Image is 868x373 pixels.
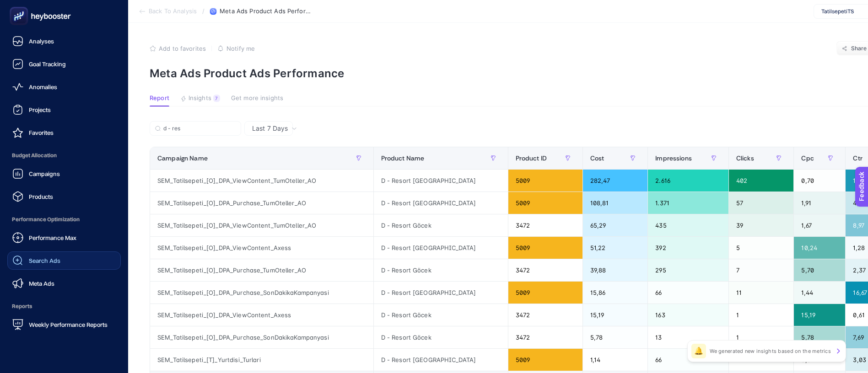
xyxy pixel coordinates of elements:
div: 5009 [508,349,582,371]
a: Products [7,187,121,206]
div: SEM_Tatilsepeti_[O]_DPA_ViewContent_TumOteller_AO [150,170,373,192]
div: SEM_Tatilsepeti_[O]_DPA_Purchase_TumOteller_AO [150,192,373,214]
div: 5,78 [583,326,648,348]
div: 66 [648,349,728,371]
a: Projects [7,101,121,119]
div: D - Resort [GEOGRAPHIC_DATA] [374,192,508,214]
div: D - Resort Göcek [374,259,508,281]
div: 3472 [508,214,582,236]
a: Weekly Performance Reports [7,315,121,334]
div: SEM_Tatilsepeti_[O]_DPA_ViewContent_TumOteller_AO [150,214,373,236]
div: 3472 [508,326,582,348]
span: Reports [7,297,121,315]
a: Favorites [7,123,121,142]
span: Add to favorites [159,45,206,52]
span: Analyses [29,37,54,45]
div: 3472 [508,259,582,281]
a: Search Ads [7,251,121,270]
span: Favorites [29,129,54,136]
div: 392 [648,237,728,259]
div: 163 [648,304,728,326]
div: 1 [729,304,794,326]
div: D - Resort [GEOGRAPHIC_DATA] [374,237,508,259]
div: 295 [648,259,728,281]
div: 66 [648,282,728,304]
div: SEM_Tatilsepeti_[O]_DPA_Purchase_SonDakikaKampanyasi [150,282,373,304]
span: Impressions [655,155,692,162]
div: 108,81 [583,192,648,214]
div: 0,70 [794,170,845,192]
div: SEM_Tatilsepeti_[O]_DPA_Purchase_SonDakikaKampanyasi [150,326,373,348]
div: SEM_Tatilsepeti_[T]_Yurtdisi_Turlari [150,349,373,371]
a: Meta Ads [7,274,121,293]
div: SEM_Tatilsepeti_[O]_DPA_ViewContent_Axess [150,304,373,326]
span: Notify me [226,45,255,52]
div: 402 [729,170,794,192]
div: 5,70 [794,259,845,281]
div: D - Resort Göcek [374,304,508,326]
span: Cpc [801,155,814,162]
span: / [202,7,205,15]
div: 5 [729,237,794,259]
div: 282,47 [583,170,648,192]
span: Product Name [381,155,425,162]
div: 2.616 [648,170,728,192]
div: 🔔 [691,344,706,358]
span: Projects [29,106,51,113]
div: 57 [729,192,794,214]
div: 1,14 [583,349,648,371]
button: Add to favorites [150,45,206,52]
div: 1.371 [648,192,728,214]
span: Product ID [516,155,547,162]
span: Performance Optimization [7,210,121,229]
div: 15,86 [583,282,648,304]
div: 15,19 [794,304,845,326]
div: 5009 [508,170,582,192]
div: 5009 [508,192,582,214]
div: 1,91 [794,192,845,214]
div: 39,88 [583,259,648,281]
div: D - Resort Göcek [374,214,508,236]
span: Meta Ads [29,280,54,287]
a: Performance Max [7,229,121,247]
span: Goal Tracking [29,60,66,68]
span: Budget Allocation [7,146,121,165]
span: Campaign Name [157,155,208,162]
div: D - Resort [GEOGRAPHIC_DATA] [374,282,508,304]
a: Analyses [7,32,121,50]
span: Ctr [853,155,862,162]
div: 435 [648,214,728,236]
div: 7 [213,95,220,102]
div: 1,44 [794,282,845,304]
div: 51,22 [583,237,648,259]
div: D - Resort [GEOGRAPHIC_DATA] [374,349,508,371]
div: 13 [648,326,728,348]
div: 11 [729,282,794,304]
span: Products [29,193,53,200]
div: 1 [729,326,794,348]
span: Performance Max [29,234,76,241]
div: 39 [729,214,794,236]
span: Clicks [736,155,754,162]
span: Get more insights [231,95,283,102]
div: D - Resort Göcek [374,326,508,348]
span: Last 7 Days [252,124,288,133]
div: 65,29 [583,214,648,236]
span: Cost [590,155,604,162]
input: Search [163,125,236,132]
span: Search Ads [29,257,60,264]
div: 7 [729,259,794,281]
span: Share [851,45,867,52]
div: SEM_Tatilsepeti_[O]_DPA_Purchase_TumOteller_AO [150,259,373,281]
div: SEM_Tatilsepeti_[O]_DPA_ViewContent_Axess [150,237,373,259]
span: Insights [189,95,211,102]
span: Weekly Performance Reports [29,321,108,328]
div: 5009 [508,237,582,259]
span: Campaigns [29,170,60,177]
div: 5,78 [794,326,845,348]
span: Report [150,95,169,102]
div: 1,67 [794,214,845,236]
p: We generated new insights based on the metrics [710,347,831,355]
a: Anomalies [7,78,121,96]
a: Campaigns [7,165,121,183]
